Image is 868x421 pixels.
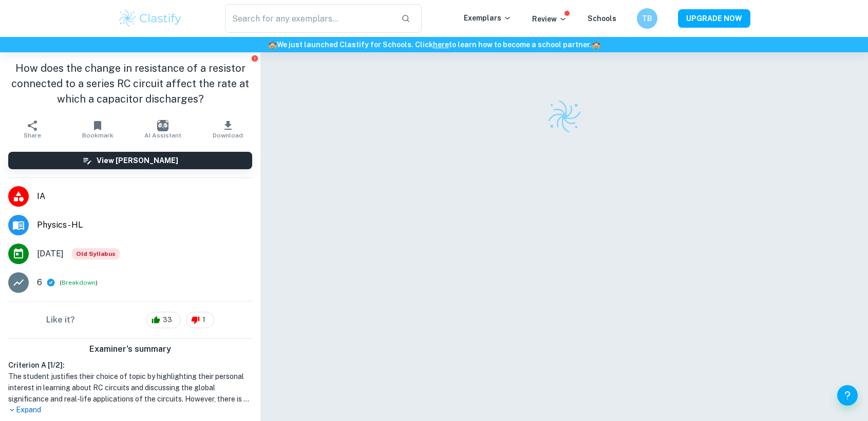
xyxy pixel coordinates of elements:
span: 🏫 [268,41,277,49]
img: Clastify logo [546,98,582,134]
button: UPGRADE NOW [678,9,750,28]
span: Physics - HL [37,219,252,231]
button: Help and Feedback [837,385,858,406]
button: Breakdown [62,278,96,287]
span: Bookmark [82,132,114,139]
span: 33 [157,315,178,325]
h6: TB [641,13,653,24]
span: 🏫 [592,41,600,49]
p: Expand [8,405,252,415]
button: View [PERSON_NAME] [8,152,252,169]
h6: Criterion A [ 1 / 2 ]: [8,359,252,371]
div: Starting from the May 2025 session, the Physics IA requirements have changed. It's OK to refer to... [72,248,120,259]
p: 6 [37,276,42,289]
p: Review [532,13,567,25]
span: Share [24,132,41,139]
button: Bookmark [65,115,130,144]
h6: Examiner's summary [4,343,256,355]
a: Schools [588,14,616,23]
h6: Like it? [46,314,75,326]
button: Download [195,115,260,144]
button: TB [637,8,657,29]
a: here [433,41,449,49]
div: 33 [146,312,181,328]
span: Download [213,132,243,139]
h1: The student justifies their choice of topic by highlighting their personal interest in learning a... [8,371,252,405]
span: Old Syllabus [72,248,120,259]
h6: We just launched Clastify for Schools. Click to learn how to become a school partner. [2,39,866,50]
button: Report issue [251,54,258,62]
p: Exemplars [464,12,512,24]
img: Clastify logo [118,8,183,29]
span: IA [37,190,252,203]
h1: How does the change in resistance of a resistor connected to a series RC circuit affect the rate ... [8,61,252,107]
h6: View [PERSON_NAME] [97,155,178,166]
input: Search for any exemplars... [225,4,393,33]
span: AI Assistant [144,132,181,139]
img: AI Assistant [157,120,168,131]
span: 1 [197,315,211,325]
button: AI Assistant [130,115,196,144]
span: ( ) [60,278,98,288]
div: 1 [186,312,214,328]
span: [DATE] [37,248,64,260]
